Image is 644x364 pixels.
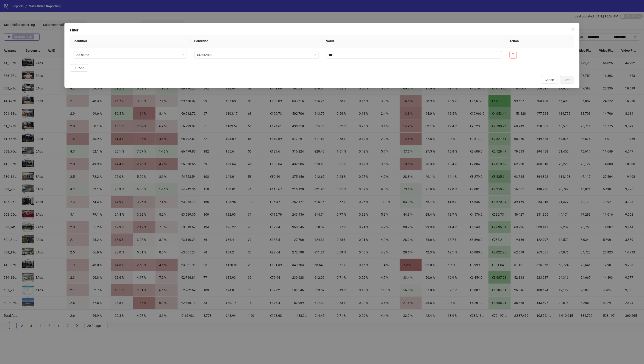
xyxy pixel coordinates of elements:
th: Identifier [70,35,191,47]
button: Add [70,64,88,72]
th: Condition [191,35,322,47]
span: Cancel [545,78,554,82]
div: Filter [70,28,574,33]
th: Value [322,35,506,47]
button: Cancel [541,76,558,83]
span: Ad name [76,51,184,58]
span: Add [79,66,84,70]
span: close [571,28,575,31]
th: Action [506,35,574,47]
span: CONTAINS [197,51,316,58]
span: delete [511,53,515,56]
button: Close [569,26,577,33]
span: plus [74,66,77,69]
button: Save [560,76,574,83]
